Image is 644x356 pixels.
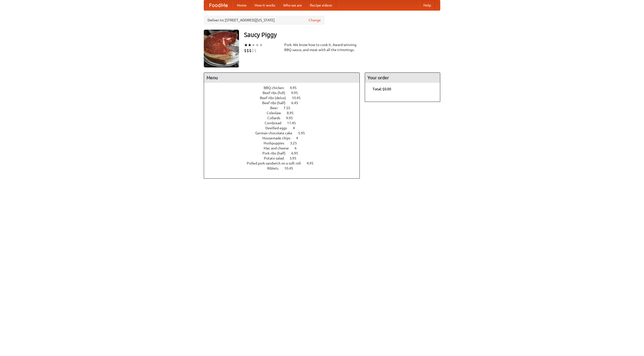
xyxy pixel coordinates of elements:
a: How it works [251,0,279,10]
li: $ [244,48,247,53]
li: ★ [252,42,255,48]
div: Pork. We know how to cook it. Award-winning BBQ sauce, and meat with all the trimmings. [284,42,360,52]
a: Riblets 10.45 [267,166,302,170]
span: Devilled eggs [265,126,292,130]
a: Hushpuppies 3.25 [264,141,306,145]
a: Change [309,18,321,23]
a: Cornbread 11.45 [265,121,305,125]
span: 4 [296,136,303,140]
span: 4 [293,126,300,130]
span: 8.95 [287,111,299,115]
a: BBQ chicken 4.95 [264,86,306,90]
h4: Your order [365,73,440,83]
span: 7.55 [284,106,295,110]
h3: Saucy Piggy [244,30,440,40]
b: Total: $0.00 [373,87,391,91]
a: Beer 7.55 [270,106,300,110]
span: 4.95 [307,161,318,165]
span: 4.95 [290,86,302,90]
a: Collards 9.95 [267,116,302,120]
span: 11.45 [287,121,301,125]
span: Pork ribs (half) [262,151,291,155]
a: Devilled eggs 4 [265,126,304,130]
a: Pulled pork sandwich on a soft roll 4.95 [247,161,323,165]
img: angular.jpg [204,30,239,67]
a: Beef ribs (half) 6.45 [262,101,307,105]
span: 3.95 [290,156,301,160]
li: ★ [244,42,248,48]
span: German chocolate cake [255,131,297,135]
li: ★ [248,42,252,48]
a: Pork ribs (half) 6.95 [262,151,307,155]
a: Who we are [279,0,306,10]
span: 6 [295,146,302,150]
span: Potato salad [264,156,289,160]
div: Deliver to: [STREET_ADDRESS][US_STATE] [204,16,325,25]
span: 6.45 [291,101,303,105]
a: German chocolate cake 5.95 [255,131,314,135]
span: 6.95 [291,151,303,155]
a: Beef ribs (full) 9.95 [263,91,307,95]
li: ★ [259,42,263,48]
span: Beef ribs (half) [262,101,291,105]
span: 3.25 [290,141,302,145]
a: Mac and cheese 6 [264,146,306,150]
span: Housemade chips [262,136,295,140]
span: 5.95 [298,131,310,135]
span: Cornbread [265,121,286,125]
a: Coleslaw 8.95 [267,111,303,115]
li: $ [249,48,252,53]
span: Riblets [267,166,284,170]
span: Beer [270,106,283,110]
span: Hushpuppies [264,141,289,145]
span: Pulled pork sandwich on a soft roll [247,161,306,165]
h4: Menu [204,73,359,83]
a: FoodMe [204,0,233,10]
a: Potato salad 3.95 [264,156,306,160]
a: Beef ribs (delux) 10.45 [260,96,310,100]
a: Help [419,0,435,10]
li: $ [254,48,257,53]
span: 9.95 [286,116,298,120]
li: $ [247,48,249,53]
li: $ [252,48,254,53]
li: ★ [255,42,259,48]
a: Housemade chips 4 [262,136,307,140]
span: BBQ chicken [264,86,289,90]
span: Coleslaw [267,111,286,115]
span: Beef ribs (delux) [260,96,291,100]
span: Beef ribs (full) [263,91,290,95]
span: Mac and cheese [264,146,294,150]
span: Collards [267,116,285,120]
a: Recipe videos [306,0,336,10]
span: 10.45 [292,96,306,100]
span: 10.45 [284,166,298,170]
span: 9.95 [291,91,303,95]
a: Home [233,0,251,10]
